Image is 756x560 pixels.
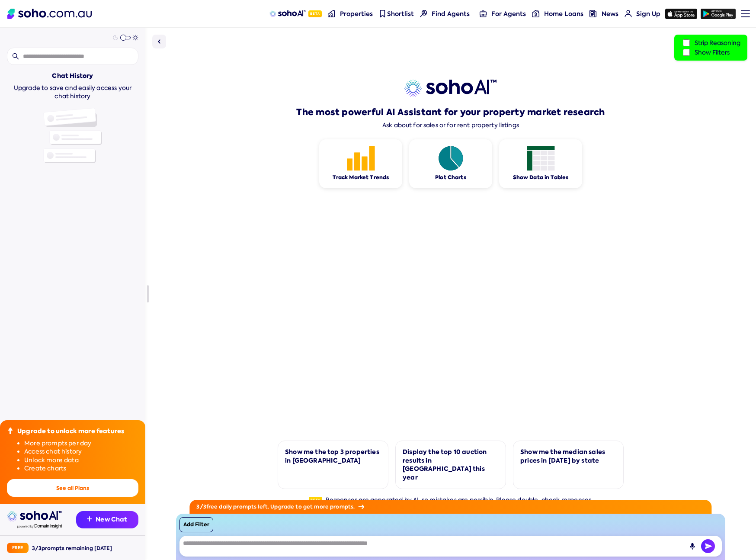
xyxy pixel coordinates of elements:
li: Create charts [24,464,138,473]
div: Ask about for sales or for rent property listings [382,122,519,129]
img: Feature 1 icon [347,146,375,171]
span: For Agents [491,10,526,18]
span: Shortlist [387,10,414,18]
span: Beta [309,497,322,504]
img: Sidebar toggle icon [154,36,164,47]
span: Sign Up [636,10,660,18]
img: Arrow icon [358,505,364,509]
img: for-agents-nav icon [532,10,539,17]
img: shortlist-nav icon [379,10,386,17]
img: Feature 1 icon [437,146,465,171]
img: sohoai logo [7,511,62,521]
label: Show Filters [681,48,740,57]
img: for-agents-nav icon [625,10,632,17]
img: Recommendation icon [87,516,92,521]
li: More prompts per day [24,439,138,448]
button: Add Filter [179,517,213,532]
label: Strip Reasoning [681,38,740,48]
li: Unlock more data [24,456,138,465]
button: New Chat [76,511,138,528]
div: Chat History [52,72,93,80]
div: Responses are generated by AI, so mistakes are possible. Please double-check responses. [309,496,593,505]
li: Access chat history [24,447,138,456]
img: Find agents icon [420,10,427,17]
img: Upgrade icon [7,427,14,434]
div: Show me the top 3 properties in [GEOGRAPHIC_DATA] [285,448,381,465]
div: Track Market Trends [333,174,389,181]
div: 3 / 3 free daily prompts left. Upgrade to get more prompts. [189,500,711,514]
input: Show Filters [683,49,690,56]
img: Soho Logo [7,9,92,19]
img: news-nav icon [589,10,597,17]
h1: The most powerful AI Assistant for your property market research [296,106,605,118]
div: Plot Charts [435,174,466,181]
div: Upgrade to unlock more features [17,427,124,436]
input: Strip Reasoning [683,39,690,46]
img: sohoAI logo [269,10,306,17]
span: Home Loans [544,10,583,18]
img: app-store icon [665,9,697,19]
button: Record Audio [686,539,699,553]
button: Send [701,539,715,553]
img: properties-nav icon [328,10,335,17]
img: for-agents-nav icon [480,10,487,17]
div: Free [7,543,29,553]
div: Upgrade to save and easily access your chat history [7,84,138,101]
span: Find Agents [432,10,470,18]
div: Display the top 10 auction results in [GEOGRAPHIC_DATA] this year [403,448,499,482]
img: sohoai logo [404,80,497,97]
div: 3 / 3 prompts remaining [DATE] [32,544,112,552]
div: Show Data in Tables [513,174,569,181]
img: Feature 1 icon [527,146,555,171]
div: Show me the median sales prices in [DATE] by state [520,448,616,465]
img: Chat history illustration [43,108,102,163]
span: News [602,10,618,18]
span: Properties [340,10,373,18]
button: See all Plans [7,479,138,497]
img: google-play icon [701,9,736,19]
span: Beta [308,10,322,17]
img: Send icon [701,539,715,553]
img: Data provided by Domain Insight [17,524,62,528]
